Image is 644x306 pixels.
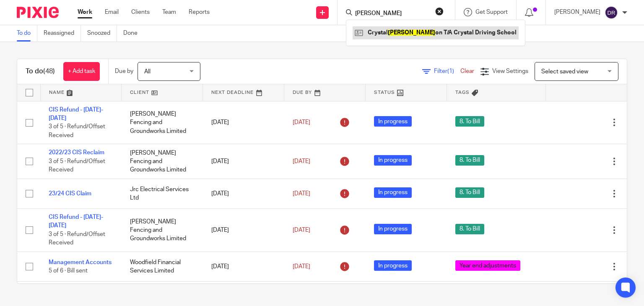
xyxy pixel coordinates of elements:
[293,227,310,233] span: [DATE]
[455,224,484,234] span: 8. To Bill
[122,209,203,252] td: [PERSON_NAME] Fencing and Groundworks Limited
[203,252,284,281] td: [DATE]
[44,25,81,41] a: Reassigned
[26,67,55,76] h1: To do
[475,9,508,15] span: Get Support
[293,119,310,125] span: [DATE]
[49,158,105,173] span: 3 of 5 · Refund/Offset Received
[115,67,133,75] p: Due by
[49,268,88,274] span: 5 of 6 · Bill sent
[162,8,176,16] a: Team
[293,264,310,270] span: [DATE]
[49,231,105,246] span: 3 of 5 · Refund/Offset Received
[122,144,203,179] td: [PERSON_NAME] Fencing and Groundworks Limited
[123,25,144,41] a: Done
[49,259,112,265] a: Management Accounts
[203,144,284,179] td: [DATE]
[17,25,37,41] a: To do
[49,191,91,197] a: 23/24 CIS Claim
[455,187,484,198] span: 8. To Bill
[447,68,454,74] span: (1)
[354,10,430,18] input: Search
[203,209,284,252] td: [DATE]
[49,124,105,138] span: 3 of 5 · Refund/Offset Received
[105,8,119,16] a: Email
[87,25,117,41] a: Snoozed
[189,8,210,16] a: Reports
[455,155,484,166] span: 8. To Bill
[605,6,618,19] img: svg%3E
[541,69,588,75] span: Select saved view
[49,214,103,228] a: CIS Refund - [DATE]-[DATE]
[122,179,203,208] td: Jrc Electrical Services Ltd
[455,116,484,127] span: 8. To Bill
[455,90,470,95] span: Tags
[455,260,520,271] span: Year end adjustments
[78,8,92,16] a: Work
[434,68,460,74] span: Filter
[17,7,59,18] img: Pixie
[293,158,310,164] span: [DATE]
[374,260,412,271] span: In progress
[131,8,150,16] a: Clients
[374,224,412,234] span: In progress
[122,252,203,281] td: Woodfield Financial Services Limited
[435,7,444,16] button: Clear
[63,62,100,81] a: + Add task
[374,187,412,198] span: In progress
[492,68,528,74] span: View Settings
[203,179,284,208] td: [DATE]
[554,8,600,16] p: [PERSON_NAME]
[144,69,151,75] span: All
[43,68,55,75] span: (48)
[122,101,203,144] td: [PERSON_NAME] Fencing and Groundworks Limited
[293,191,310,197] span: [DATE]
[460,68,474,74] a: Clear
[49,150,104,156] a: 2022/23 CIS Reclaim
[203,101,284,144] td: [DATE]
[49,107,103,121] a: CIS Refund - [DATE]-[DATE]
[374,116,412,127] span: In progress
[374,155,412,166] span: In progress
